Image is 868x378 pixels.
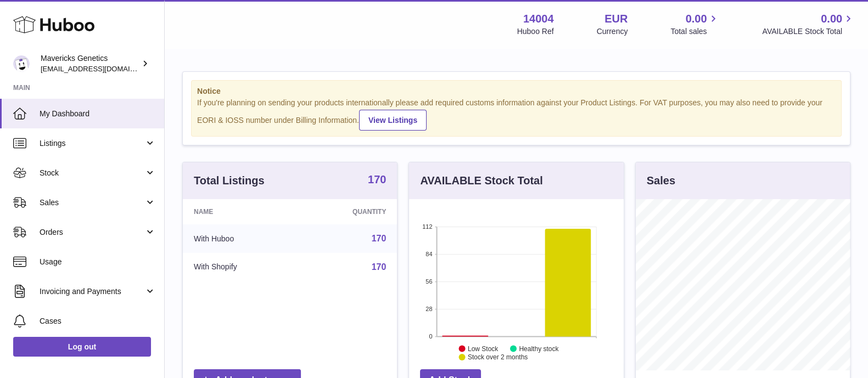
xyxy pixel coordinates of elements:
span: Invoicing and Payments [40,286,144,297]
span: Stock [40,168,144,178]
div: If you're planning on sending your products internationally please add required customs informati... [197,98,836,131]
td: With Huboo [183,224,298,253]
span: Total sales [670,26,719,37]
div: Currency [597,26,628,37]
a: Log out [13,337,151,357]
a: View Listings [359,110,427,131]
text: 28 [426,306,433,312]
a: 0.00 AVAILABLE Stock Total [762,12,855,37]
span: Usage [40,257,156,267]
span: 0.00 [686,12,707,26]
td: With Shopify [183,253,298,281]
a: 170 [372,262,387,272]
span: Sales [40,198,144,208]
strong: Notice [197,86,836,97]
h3: Total Listings [194,173,265,188]
strong: EUR [604,12,628,26]
th: Quantity [298,199,397,224]
span: AVAILABLE Stock Total [762,26,855,37]
span: [EMAIL_ADDRESS][DOMAIN_NAME] [41,64,161,73]
text: Stock over 2 months [468,353,528,361]
span: 0.00 [821,12,842,26]
th: Name [183,199,298,224]
text: 84 [426,251,433,257]
h3: AVAILABLE Stock Total [420,173,542,188]
text: 112 [422,223,432,230]
text: 56 [426,278,433,285]
text: 0 [429,333,433,340]
a: 170 [368,174,386,187]
strong: 170 [368,174,386,185]
span: Cases [40,316,156,326]
a: 170 [372,234,387,243]
div: Huboo Ref [517,26,554,37]
div: Mavericks Genetics [41,53,139,74]
span: My Dashboard [40,109,156,119]
a: 0.00 Total sales [670,12,719,37]
img: internalAdmin-14004@internal.huboo.com [13,55,30,72]
h3: Sales [647,173,675,188]
span: Orders [40,227,144,238]
text: Low Stock [468,345,499,352]
span: Listings [40,138,144,149]
text: Healthy stock [519,345,559,352]
strong: 14004 [523,12,554,26]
